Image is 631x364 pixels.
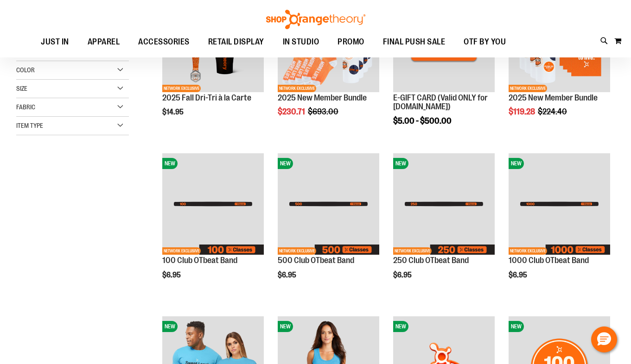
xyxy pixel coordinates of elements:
div: product [158,149,268,298]
span: NEW [162,158,178,169]
span: JUST IN [41,31,69,52]
span: NETWORK EXCLUSIVE [509,247,547,255]
span: Item Type [16,122,43,129]
button: Hello, have a question? Let’s chat. [591,326,617,352]
span: $6.95 [278,271,298,279]
a: E-GIFT CARD (Valid ONLY for [DOMAIN_NAME]) [393,93,488,112]
span: NETWORK EXCLUSIVE [162,85,201,92]
a: 500 Club OTbeat Band [278,256,354,265]
span: NETWORK EXCLUSIVE [393,247,432,255]
a: Image of 1000 Club OTbeat BandNEWNETWORK EXCLUSIVE [509,153,610,256]
img: Image of 250 Club OTbeat Band [393,153,495,255]
span: Color [16,66,35,74]
span: Size [16,85,27,92]
span: NETWORK EXCLUSIVE [278,85,316,92]
a: 2025 New Member Bundle [278,93,367,102]
span: $6.95 [509,271,529,279]
a: APPAREL [78,31,129,53]
a: 2025 New Member Bundle [509,93,598,102]
span: NEW [278,321,293,332]
a: Image of 250 Club OTbeat BandNEWNETWORK EXCLUSIVE [393,153,495,256]
span: APPAREL [88,31,120,52]
a: 1000 Club OTbeat Band [509,256,589,265]
a: Image of 100 Club OTbeat BandNEWNETWORK EXCLUSIVE [162,153,264,256]
a: ACCESSORIES [129,31,199,53]
span: OTF BY YOU [464,31,506,52]
span: $224.40 [538,107,568,116]
span: FINAL PUSH SALE [383,31,446,52]
img: Shop Orangetheory [265,10,367,29]
img: Image of 500 Club OTbeat Band [278,153,379,255]
a: PROMO [328,31,374,53]
span: NEW [162,321,178,332]
span: NEW [393,158,408,169]
a: Image of 500 Club OTbeat BandNEWNETWORK EXCLUSIVE [278,153,379,256]
span: NETWORK EXCLUSIVE [509,85,547,92]
span: $693.00 [308,107,340,116]
div: product [504,149,615,298]
span: Fabric [16,103,35,111]
a: RETAIL DISPLAY [199,31,274,53]
a: IN STUDIO [274,31,329,53]
a: FINAL PUSH SALE [374,31,455,53]
a: 250 Club OTbeat Band [393,256,469,265]
span: RETAIL DISPLAY [208,31,264,52]
span: $14.95 [162,108,185,116]
span: $119.28 [509,107,536,116]
div: product [273,149,384,298]
span: IN STUDIO [283,31,319,52]
span: $6.95 [393,271,413,279]
img: Image of 100 Club OTbeat Band [162,153,264,255]
a: 2025 Fall Dri-Tri à la Carte [162,93,251,102]
span: ACCESSORIES [138,31,190,52]
span: $6.95 [162,271,182,279]
span: NEW [509,321,524,332]
span: NETWORK EXCLUSIVE [278,247,316,255]
a: 100 Club OTbeat Band [162,256,237,265]
a: OTF BY YOU [454,31,515,53]
img: Image of 1000 Club OTbeat Band [509,153,610,255]
a: JUST IN [32,31,78,52]
span: NETWORK EXCLUSIVE [162,247,201,255]
div: product [389,149,499,298]
span: NEW [278,158,293,169]
span: PROMO [338,31,364,52]
span: NEW [509,158,524,169]
span: $5.00 - $500.00 [393,116,452,126]
span: NEW [393,321,408,332]
span: $230.71 [278,107,306,116]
